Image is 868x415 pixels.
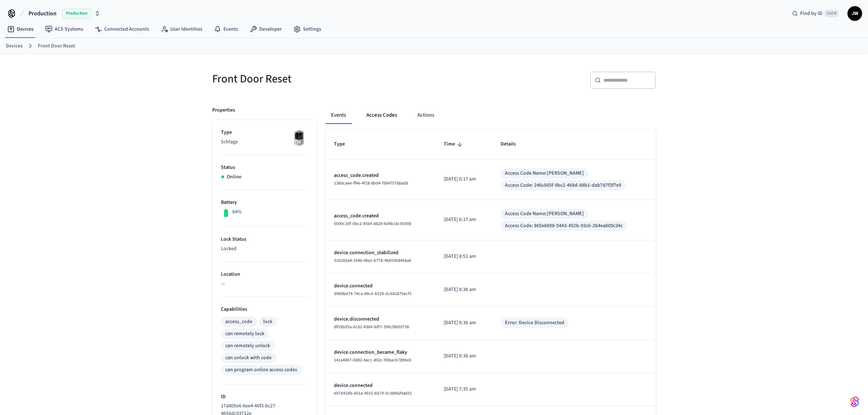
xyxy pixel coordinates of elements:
div: can remotely unlock [226,342,270,350]
p: Status [221,164,308,171]
p: device.connection_became_flaky [334,349,426,356]
div: access_code [226,318,253,326]
a: Devices [1,23,39,36]
span: Details [501,139,525,150]
h5: Front Door Reset [213,71,430,86]
div: ant example [326,106,656,124]
p: device.disconnected [334,315,426,323]
button: JW [848,6,862,21]
p: Online [227,173,242,181]
p: Type [221,129,308,136]
span: Production [28,9,57,18]
div: Access Code Name: [PERSON_NAME] [505,170,584,177]
div: can unlock with code [226,354,272,362]
p: [DATE] 8:38 am [444,286,483,294]
button: Events [326,106,352,124]
div: can program online access codes [226,366,297,374]
p: device.connection_stabilized [334,249,426,257]
p: — [221,280,308,288]
p: [DATE] 7:35 am [444,385,483,393]
span: 138dcaee-ff4e-4f18-8bd4-f99475788ad8 [334,180,408,186]
p: Capabilities [221,306,308,313]
div: can remotely lock [226,330,265,338]
div: Access Code: 865e6898-5443-452b-93c6-2b4ea609c34c [505,222,623,230]
a: Devices [6,42,23,50]
div: Access Code: 246c565f-9bc2-469d-88b1-dab7d7f3f7e9 [505,182,621,189]
span: Find by ID [800,10,822,17]
p: Location [221,271,308,278]
div: Access Code Name: [PERSON_NAME] [505,210,584,218]
p: [DATE] 8:51 am [444,253,483,260]
p: access_code.created [334,172,426,179]
span: d969bd74-74ca-49cd-b529-dcb81875ecf5 [334,291,412,297]
a: Events [208,23,244,36]
p: [DATE] 8:38 am [444,319,483,327]
p: ID [221,393,308,401]
span: Type [334,139,355,150]
a: ACS Systems [39,23,89,36]
span: 31b283a4-2546-48a1-b778-4b655b8456a6 [334,257,412,264]
p: device.connected [334,282,426,290]
p: Battery [221,199,308,206]
p: Locked [221,245,308,253]
div: Find by IDCtrl K [786,7,845,20]
span: 8f03bd5a-dc82-4364-9df7-390cf8659738 [334,324,409,330]
a: Developer [244,23,288,36]
a: Connected Accounts [89,23,155,36]
div: lock [264,318,273,326]
img: Schlage Sense Smart Deadbolt with Camelot Trim, Front [290,129,308,147]
a: User Identities [155,23,208,36]
a: Front Door Reset [38,42,75,50]
p: 84% [232,208,242,216]
span: Time [444,139,464,150]
p: Properties [213,106,236,114]
p: Lock Status [221,236,308,243]
button: Actions [412,106,440,124]
p: [DATE] 8:38 am [444,352,483,360]
span: 0590c2df-0bc2-45b4-8629-6d4b33c95d08 [334,221,412,227]
p: access_code.created [334,212,426,220]
p: Schlage [221,138,308,146]
span: JW [848,7,861,20]
p: [DATE] 6:17 am [444,175,483,183]
div: Error: Device Disconnected [505,319,564,327]
a: Settings [288,23,327,36]
p: [DATE] 6:17 am [444,216,483,224]
span: 141a4867-0d82-4acc-802c-95bacb789be3 [334,357,412,363]
span: Ctrl K [825,10,839,17]
button: Access Codes [361,106,403,124]
p: device.connected [334,382,426,389]
span: e97d42db-601a-4915-bb79-0c3896d9a651 [334,390,412,396]
img: SeamLogoGradient.69752ec5.svg [851,396,859,408]
span: Production [62,9,92,18]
